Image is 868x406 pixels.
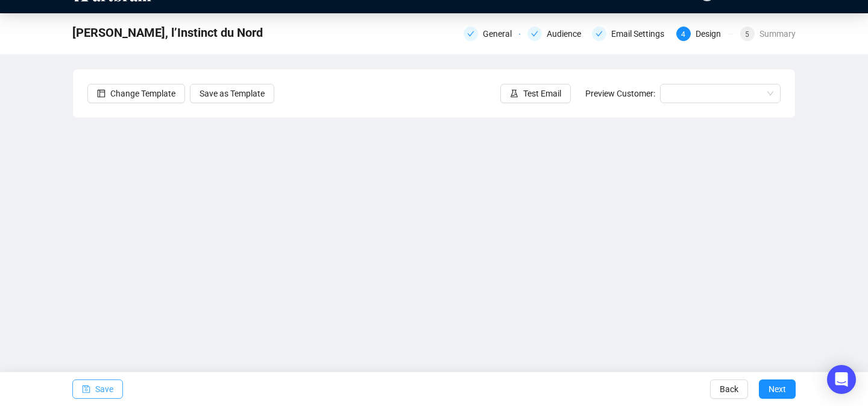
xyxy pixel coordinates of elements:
[467,30,474,37] span: check
[710,379,748,399] button: Back
[759,27,796,41] div: Summary
[681,30,685,39] span: 4
[200,87,265,100] span: Save as Template
[745,30,749,39] span: 5
[95,372,113,406] span: Save
[82,385,90,393] span: save
[190,84,274,103] button: Save as Template
[510,89,518,98] span: experiment
[527,27,584,41] div: Audience
[676,27,733,41] div: 4Design
[464,27,520,41] div: General
[87,84,185,103] button: Change Template
[585,89,655,98] span: Preview Customer:
[531,30,538,37] span: check
[827,365,856,394] div: Open Intercom Messenger
[547,27,588,41] div: Audience
[769,372,786,406] span: Next
[720,372,738,406] span: Back
[97,89,105,98] span: layout
[696,27,728,41] div: Design
[592,27,669,41] div: Email Settings
[596,30,603,37] span: check
[110,87,175,100] span: Change Template
[72,23,263,42] span: Bengt Lindström, l’Instinct du Nord
[500,84,571,103] button: Test Email
[72,379,123,399] button: Save
[523,87,561,100] span: Test Email
[483,27,519,41] div: General
[759,379,796,399] button: Next
[611,27,671,41] div: Email Settings
[740,27,796,41] div: 5Summary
